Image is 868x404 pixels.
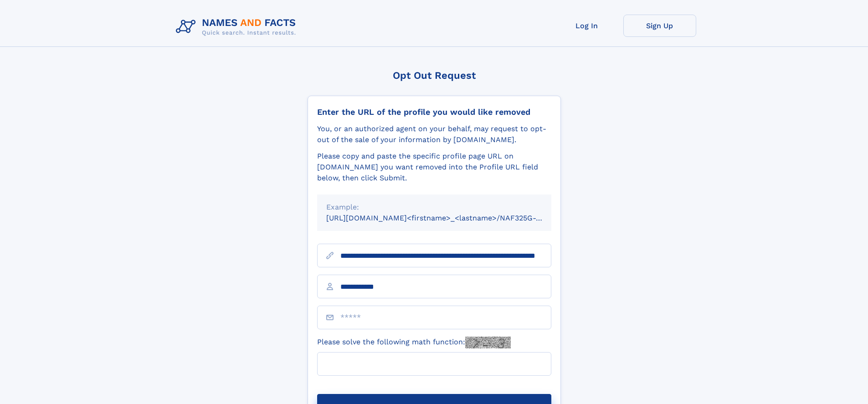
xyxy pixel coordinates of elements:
div: Example: [326,202,542,213]
div: Opt Out Request [308,70,561,81]
img: Logo Names and Facts [172,15,303,39]
label: Please solve the following math function: [317,337,511,348]
a: Sign Up [623,15,696,37]
div: You, or an authorized agent on your behalf, may request to opt-out of the sale of your informatio... [317,123,551,145]
div: Please copy and paste the specific profile page URL on [DOMAIN_NAME] you want removed into the Pr... [317,151,551,184]
a: Log In [550,15,623,37]
div: Enter the URL of the profile you would like removed [317,107,551,117]
small: [URL][DOMAIN_NAME]<firstname>_<lastname>/NAF325G-xxxxxxxx [326,214,569,222]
